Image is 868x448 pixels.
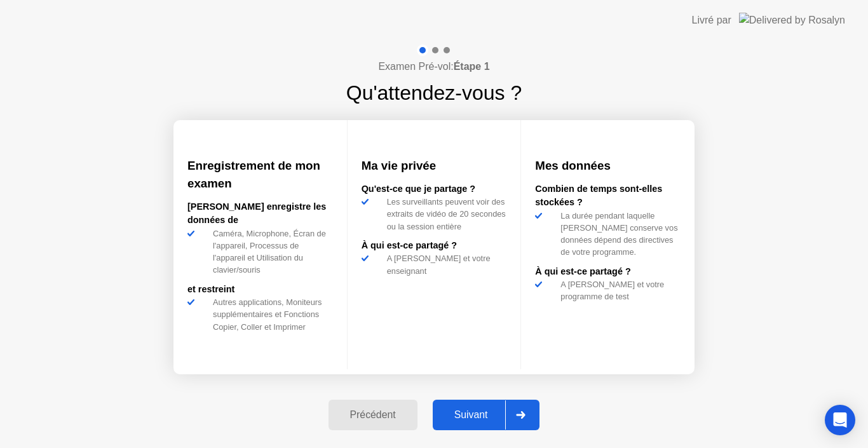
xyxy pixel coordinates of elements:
div: Les surveillants peuvent voir des extraits de vidéo de 20 secondes ou la session entière [382,196,507,233]
div: A [PERSON_NAME] et votre programme de test [555,278,681,302]
button: Précédent [329,400,417,430]
img: Delivered by Rosalyn [739,13,845,27]
div: Qu'est-ce que je partage ? [362,182,507,196]
h3: Enregistrement de mon examen [187,157,333,193]
div: La durée pendant laquelle [PERSON_NAME] conserve vos données dépend des directives de votre progr... [555,210,681,259]
div: Suivant [437,409,506,421]
h1: Qu'attendez-vous ? [346,78,522,108]
b: Étape 1 [454,61,490,72]
div: Open Intercom Messenger [825,405,855,435]
h3: Ma vie privée [362,157,507,175]
div: Caméra, Microphone, Écran de l'appareil, Processus de l'appareil et Utilisation du clavier/souris [208,227,333,276]
h3: Mes données [535,157,681,175]
h4: Examen Pré-vol: [378,59,489,74]
div: À qui est-ce partagé ? [362,239,507,253]
div: A [PERSON_NAME] et votre enseignant [382,252,507,276]
div: Combien de temps sont-elles stockées ? [535,182,681,210]
div: et restreint [187,283,333,297]
div: Précédent [332,409,414,421]
div: Livré par [692,13,731,28]
div: Autres applications, Moniteurs supplémentaires et Fonctions Copier, Coller et Imprimer [208,296,333,333]
button: Suivant [433,400,540,430]
div: [PERSON_NAME] enregistre les données de [187,200,333,227]
div: À qui est-ce partagé ? [535,265,681,279]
